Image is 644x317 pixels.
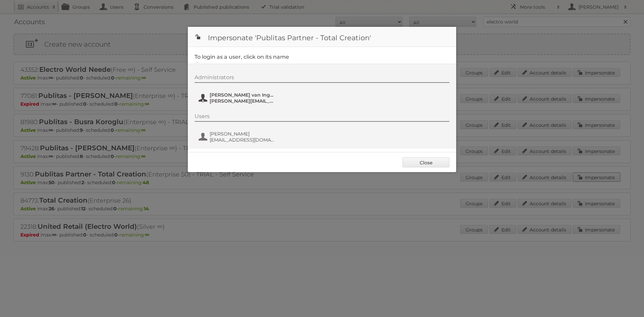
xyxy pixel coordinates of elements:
[195,54,289,60] legend: To login as a user, click on its name
[402,157,449,167] a: Close
[198,91,277,105] button: [PERSON_NAME] van Ingen [PERSON_NAME][EMAIL_ADDRESS][DOMAIN_NAME]
[188,27,456,47] h1: Impersonate 'Publitas Partner - Total Creation'
[198,130,277,144] button: [PERSON_NAME] [EMAIL_ADDRESS][DOMAIN_NAME]
[210,137,275,143] span: [EMAIL_ADDRESS][DOMAIN_NAME]
[210,131,275,137] span: [PERSON_NAME]
[195,74,449,83] div: Administrators
[195,113,449,122] div: Users
[210,92,275,98] span: [PERSON_NAME] van Ingen
[210,98,275,104] span: [PERSON_NAME][EMAIL_ADDRESS][DOMAIN_NAME]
